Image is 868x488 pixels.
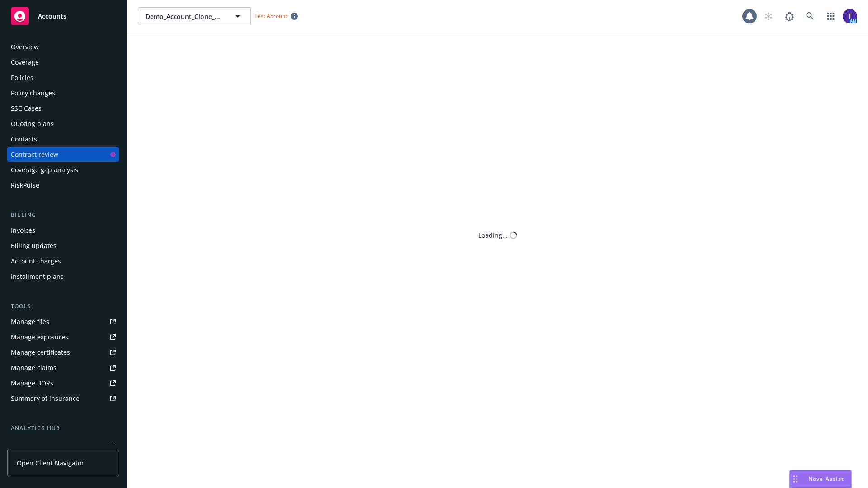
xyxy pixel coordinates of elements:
a: Manage claims [7,361,119,375]
div: Loss summary generator [11,436,86,451]
span: Accounts [38,13,66,20]
span: Open Client Navigator [17,458,84,468]
a: Contract review [7,147,119,162]
div: Contacts [11,132,37,146]
div: Manage exposures [11,330,68,344]
div: Manage claims [11,361,57,375]
a: Overview [7,40,119,54]
div: Summary of insurance [11,391,80,406]
div: Analytics hub [7,424,119,433]
div: RiskPulse [11,178,39,192]
a: Coverage gap analysis [7,163,119,177]
div: Drag to move [790,470,801,488]
span: Test Account [251,11,302,21]
a: Policy changes [7,86,119,100]
button: Nova Assist [789,470,852,488]
a: Quoting plans [7,117,119,131]
div: Coverage gap analysis [11,163,78,177]
a: Account charges [7,254,119,268]
div: Invoices [11,223,35,238]
a: Billing updates [7,239,119,253]
div: Loading... [478,230,508,240]
div: Quoting plans [11,117,54,131]
a: Coverage [7,55,119,70]
a: Invoices [7,223,119,238]
div: SSC Cases [11,101,42,116]
a: Manage exposures [7,330,119,344]
a: Accounts [7,4,119,29]
div: Contract review [11,147,58,162]
a: Summary of insurance [7,391,119,406]
div: Billing updates [11,239,57,253]
a: Loss summary generator [7,436,119,451]
a: SSC Cases [7,101,119,116]
div: Coverage [11,55,39,70]
div: Overview [11,40,39,54]
a: Manage BORs [7,376,119,390]
div: Manage certificates [11,345,70,360]
div: Installment plans [11,269,64,284]
a: Installment plans [7,269,119,284]
img: photo [843,9,857,23]
div: Tools [7,302,119,311]
a: RiskPulse [7,178,119,192]
div: Policies [11,70,33,85]
a: Start snowing [759,7,778,25]
div: Manage files [11,314,49,329]
button: Demo_Account_Clone_QA_CR_Tests_Prospect [138,7,251,25]
span: Test Account [255,12,287,20]
div: Policy changes [11,86,55,100]
a: Switch app [822,7,840,25]
a: Search [801,7,819,25]
a: Contacts [7,132,119,146]
a: Manage files [7,314,119,329]
a: Policies [7,70,119,85]
span: Nova Assist [808,475,844,483]
a: Manage certificates [7,345,119,360]
a: Report a Bug [780,7,798,25]
div: Manage BORs [11,376,53,390]
span: Demo_Account_Clone_QA_CR_Tests_Prospect [146,12,224,21]
div: Billing [7,211,119,220]
div: Account charges [11,254,61,268]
